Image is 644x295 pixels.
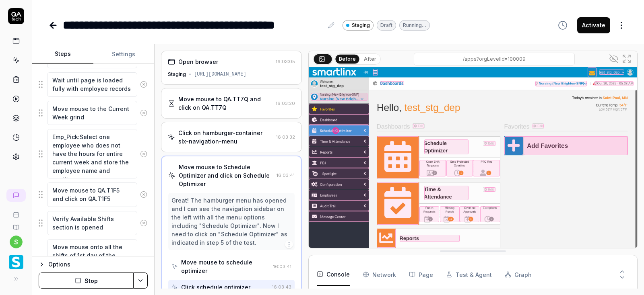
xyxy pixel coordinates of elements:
[39,100,148,126] div: Suggestions
[399,20,430,31] div: Running…
[309,67,637,272] img: Screenshot
[277,172,295,178] time: 16:03:41
[3,205,29,218] a: Book a call with us
[32,45,93,64] button: Steps
[194,71,246,78] div: [URL][DOMAIN_NAME]
[137,186,151,203] button: Remove step
[363,263,396,286] button: Network
[178,129,273,145] div: Click on hamburger-container slx-navigation-menu
[276,59,295,64] time: 16:03:05
[137,76,151,92] button: Remove step
[48,260,148,269] div: Options
[168,255,295,278] button: Move mouse to schedule optimizer16:03:41
[352,22,370,29] span: Staging
[6,189,26,202] a: New conversation
[276,134,295,140] time: 16:03:32
[137,215,151,231] button: Remove step
[377,20,396,31] div: Draft
[39,272,134,289] button: Stop
[137,252,151,268] button: Remove step
[178,57,218,66] div: Open browser
[137,146,151,162] button: Remove step
[181,258,270,275] div: Move mouse to schedule optimizer
[361,55,380,64] button: After
[409,263,433,286] button: Page
[9,255,23,269] img: Smartlinx Logo
[607,52,620,65] button: Show all interative elements
[3,248,29,271] button: Smartlinx Logo
[317,263,350,286] button: Console
[3,218,29,231] a: Documentation
[39,260,148,269] button: Options
[620,52,633,65] button: Open in full screen
[272,284,291,290] time: 16:03:43
[168,71,186,78] div: Staging
[336,54,359,63] button: Before
[446,263,492,286] button: Test & Agent
[39,211,148,236] div: Suggestions
[10,236,23,248] button: s
[276,100,295,106] time: 16:03:20
[39,72,148,97] div: Suggestions
[553,17,572,33] button: View version history
[168,280,295,295] button: Click schedule optimizer16:03:43
[93,45,155,64] button: Settings
[178,95,272,112] div: Move mouse to QA.TT7Q and click on QA.TT7Q
[39,182,148,207] div: Suggestions
[39,129,148,179] div: Suggestions
[137,105,151,121] button: Remove step
[181,283,250,291] div: Click schedule optimizer
[505,263,532,286] button: Graph
[39,239,148,281] div: Suggestions
[179,163,273,188] div: Move mouse to Schedule Optimizer and click on Schedule Optimizer
[343,20,374,31] a: Staging
[577,17,610,33] button: Activate
[171,196,291,247] div: Great! The hamburger menu has opened and I can see the navigation sidebar on the left with all th...
[273,264,291,269] time: 16:03:41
